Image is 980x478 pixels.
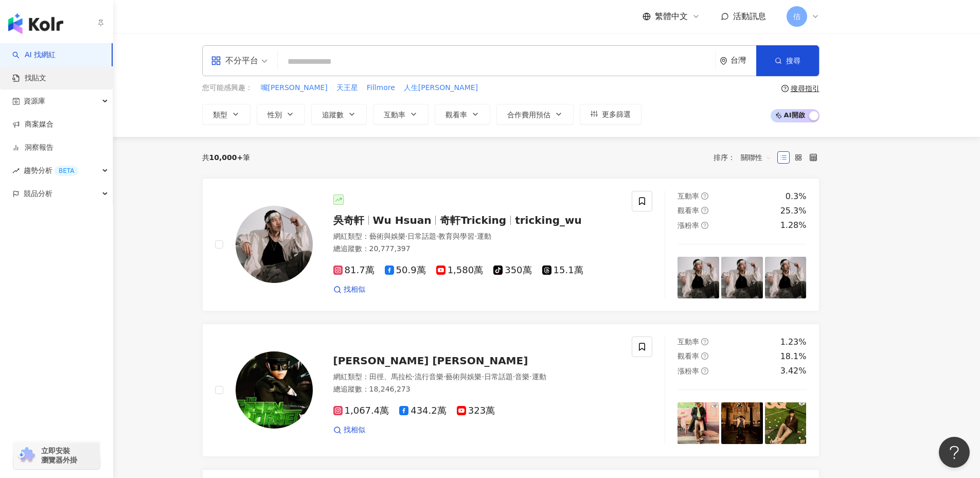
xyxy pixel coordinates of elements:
[438,232,474,240] span: 教育與學習
[12,50,56,60] a: searchAI 找網紅
[211,52,258,69] div: 不分平台
[12,73,46,83] a: 找貼文
[507,111,550,119] span: 合作費用預估
[322,111,344,119] span: 追蹤數
[333,244,620,254] div: 總追蹤數 ： 20,777,397
[384,111,405,119] span: 互動率
[678,402,719,444] img: post-image
[202,178,819,311] a: KOL Avatar吳奇軒Wu Hsuan奇軒Trickingtricking_wu網紅類型：藝術與娛樂·日常話題·教育與學習·運動總追蹤數：20,777,39781.7萬50.9萬1,580萬...
[701,367,708,375] span: question-circle
[336,83,358,93] span: 天王星
[701,222,708,229] span: question-circle
[436,265,484,276] span: 1,580萬
[793,11,800,22] span: 佶
[678,192,699,200] span: 互動率
[701,207,708,214] span: question-circle
[12,167,20,174] span: rise
[415,373,443,381] span: 流行音樂
[477,232,491,240] span: 運動
[385,265,426,276] span: 50.9萬
[482,373,484,381] span: ·
[532,373,546,381] span: 運動
[333,384,620,395] div: 總追蹤數 ： 18,246,273
[333,214,364,226] span: 吳奇軒
[202,153,251,162] div: 共 筆
[765,257,807,298] img: post-image
[12,143,54,153] a: 洞察報告
[13,441,100,469] a: chrome extension立即安裝 瀏覽器外掛
[721,402,763,444] img: post-image
[457,405,495,416] span: 323萬
[678,338,699,346] span: 互動率
[344,285,365,295] span: 找相似
[24,182,52,205] span: 競品分析
[202,104,251,125] button: 類型
[366,82,396,94] button: Fillmore
[367,83,395,93] span: Fillmore
[211,56,221,66] span: appstore
[939,437,970,468] iframe: Help Scout Beacon - Open
[399,405,447,416] span: 434.2萬
[678,257,719,298] img: post-image
[791,84,819,93] div: 搜尋指引
[407,232,436,240] span: 日常話題
[701,352,708,360] span: question-circle
[515,373,529,381] span: 音樂
[373,214,432,226] span: Wu Hsuan
[765,402,807,444] img: post-image
[436,232,438,240] span: ·
[678,206,699,215] span: 觀看率
[268,111,282,119] span: 性別
[403,82,478,94] button: 人生[PERSON_NAME]
[529,373,531,381] span: ·
[333,405,389,416] span: 1,067.4萬
[474,232,476,240] span: ·
[202,83,253,93] span: 您可能感興趣：
[333,425,365,435] a: 找相似
[678,367,699,375] span: 漲粉率
[257,104,305,125] button: 性別
[55,166,78,176] div: BETA
[236,351,313,429] img: KOL Avatar
[213,111,227,119] span: 類型
[484,373,513,381] span: 日常話題
[701,192,708,200] span: question-circle
[446,111,467,119] span: 觀看率
[333,265,375,276] span: 81.7萬
[435,104,490,125] button: 觀看率
[756,45,819,76] button: 搜尋
[786,57,800,65] span: 搜尋
[446,373,482,381] span: 藝術與娛樂
[602,110,631,118] span: 更多篩選
[333,285,365,295] a: 找相似
[440,214,506,226] span: 奇軒Tricking
[493,265,531,276] span: 350萬
[261,83,328,93] span: 嘴[PERSON_NAME]
[781,85,789,92] span: question-circle
[780,205,807,217] div: 25.3%
[701,338,708,345] span: question-circle
[405,232,407,240] span: ·
[260,82,328,94] button: 嘴[PERSON_NAME]
[720,57,727,65] span: environment
[8,13,63,34] img: logo
[655,11,688,22] span: 繁體中文
[741,149,772,166] span: 關聯性
[41,446,77,465] span: 立即安裝 瀏覽器外掛
[202,324,819,457] a: KOL Avatar[PERSON_NAME] [PERSON_NAME]網紅類型：田徑、馬拉松·流行音樂·藝術與娛樂·日常話題·音樂·運動總追蹤數：18,246,2731,067.4萬434....
[443,373,446,381] span: ·
[413,373,415,381] span: ·
[515,214,582,226] span: tricking_wu
[12,119,54,130] a: 商案媒合
[513,373,515,381] span: ·
[236,206,313,283] img: KOL Avatar
[714,149,777,166] div: 排序：
[780,351,807,362] div: 18.1%
[24,90,45,113] span: 資源庫
[542,265,583,276] span: 15.1萬
[730,56,756,65] div: 台灣
[786,191,807,202] div: 0.3%
[404,83,478,93] span: 人生[PERSON_NAME]
[344,425,365,435] span: 找相似
[16,447,37,464] img: chrome extension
